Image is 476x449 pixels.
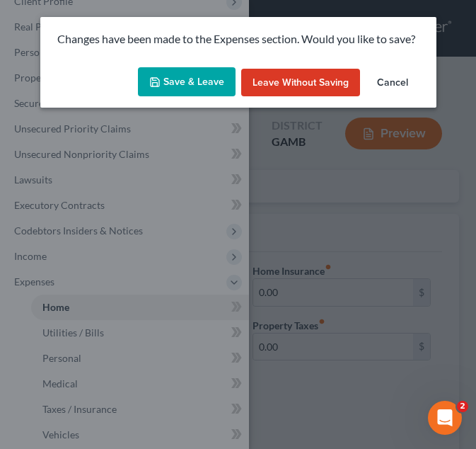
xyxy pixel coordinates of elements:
[428,401,462,435] iframe: Intercom live chat
[366,69,419,97] button: Cancel
[57,31,419,47] p: Changes have been made to the Expenses section. Would you like to save?
[241,69,360,97] button: Leave without Saving
[138,67,236,97] button: Save & Leave
[457,401,468,412] span: 2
